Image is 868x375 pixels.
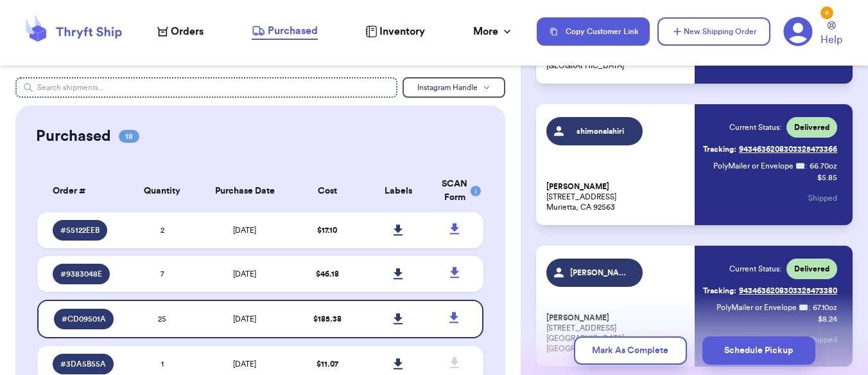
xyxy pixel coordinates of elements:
[268,23,318,39] span: Purchased
[15,77,397,98] input: Search shipments...
[126,170,198,212] th: Quantity
[703,286,736,296] span: Tracking:
[813,302,837,313] span: 67.10 oz
[379,24,425,39] span: Inventory
[403,77,505,98] button: Instagram Handle
[783,17,813,46] a: 6
[317,360,338,368] span: $ 11.07
[157,24,204,39] a: Orders
[703,280,837,301] a: Tracking:9434636208303325473380
[794,264,829,274] span: Delivered
[570,268,631,278] span: [PERSON_NAME]
[546,181,686,212] p: [STREET_ADDRESS] Murietta, CA 92563
[546,313,609,323] span: [PERSON_NAME]
[317,226,337,234] span: $ 17.10
[546,182,609,192] span: [PERSON_NAME]
[716,304,808,311] span: PolyMailer or Envelope ✉️
[442,178,467,205] div: SCAN Form
[62,314,106,324] span: # CD09501A
[313,315,342,323] span: $ 185.38
[574,336,687,365] button: Mark As Complete
[657,17,770,46] button: New Shipping Order
[729,122,781,133] span: Current Status:
[794,122,829,133] span: Delivered
[546,313,686,354] p: [STREET_ADDRESS] [GEOGRAPHIC_DATA], [GEOGRAPHIC_DATA] 18643
[37,170,126,212] th: Order #
[161,360,164,368] span: 1
[171,24,204,39] span: Orders
[316,270,339,278] span: $ 46.18
[820,32,842,48] span: Help
[820,21,842,48] a: Help
[703,139,837,160] a: Tracking:9434636208303325473366
[818,314,837,324] p: $ 8.24
[810,161,837,171] span: 66.70 oz
[233,360,256,368] span: [DATE]
[417,84,478,91] span: Instagram Handle
[702,336,815,365] button: Schedule Pickup
[233,270,256,278] span: [DATE]
[537,17,650,46] button: Copy Customer Link
[820,6,833,19] div: 6
[233,226,256,234] span: [DATE]
[363,170,434,212] th: Labels
[808,325,837,354] button: Shipped
[365,24,425,39] a: Inventory
[817,172,837,183] p: $ 5.85
[805,161,807,171] span: :
[808,184,837,212] button: Shipped
[808,302,810,313] span: :
[713,162,805,170] span: PolyMailer or Envelope ✉️
[570,126,631,136] span: shimonalahiri
[161,226,164,234] span: 2
[158,315,166,323] span: 25
[60,359,106,369] span: # 3DA5B55A
[703,144,736,154] span: Tracking:
[161,270,164,278] span: 7
[473,24,514,39] div: More
[252,23,318,40] a: Purchased
[60,225,100,235] span: # 55122EEB
[198,170,291,212] th: Purchase Date
[60,269,102,279] span: # 9383048E
[291,170,363,212] th: Cost
[119,130,139,143] span: 18
[36,126,111,147] h2: Purchased
[729,264,781,274] span: Current Status:
[233,315,256,323] span: [DATE]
